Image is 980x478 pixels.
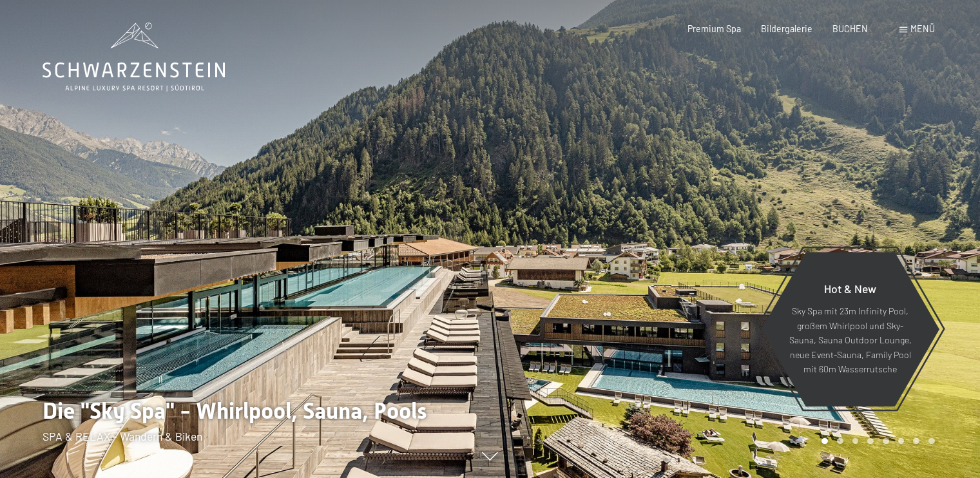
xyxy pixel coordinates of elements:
div: Carousel Page 1 (Current Slide) [821,438,828,445]
div: Carousel Page 6 [898,438,905,445]
a: BUCHEN [832,23,868,34]
div: Carousel Page 2 [837,438,843,445]
a: Hot & New Sky Spa mit 23m Infinity Pool, großem Whirlpool und Sky-Sauna, Sauna Outdoor Lounge, ne... [760,251,940,407]
div: Carousel Page 3 [852,438,859,445]
span: Menü [910,23,935,34]
div: Carousel Page 8 [928,438,935,445]
a: Bildergalerie [761,23,812,34]
p: Sky Spa mit 23m Infinity Pool, großem Whirlpool und Sky-Sauna, Sauna Outdoor Lounge, neue Event-S... [789,304,912,377]
div: Carousel Pagination [817,438,934,445]
div: Carousel Page 7 [913,438,919,445]
a: Premium Spa [687,23,741,34]
div: Carousel Page 5 [883,438,889,445]
span: Hot & New [824,282,876,296]
div: Carousel Page 4 [867,438,874,445]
